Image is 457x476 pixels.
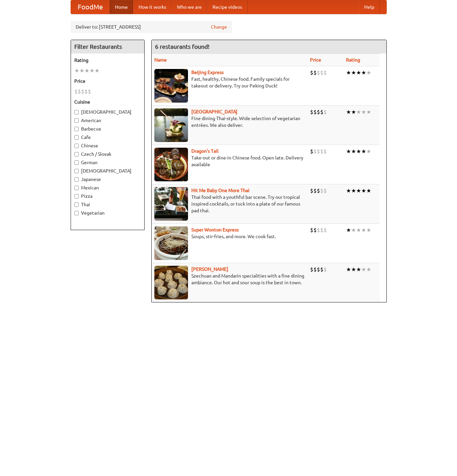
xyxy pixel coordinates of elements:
li: ★ [366,226,371,234]
h4: Filter Restaurants [71,40,144,53]
li: $ [317,108,320,116]
li: ★ [351,226,356,234]
p: Fine dining Thai-style. Wide selection of vegetarian entrées. We also deliver. [154,115,305,129]
label: American [74,117,141,124]
h5: Cuisine [74,99,141,105]
li: $ [310,148,313,155]
a: Who we are [172,0,207,14]
li: ★ [89,67,94,74]
li: ★ [94,67,100,74]
li: $ [313,148,317,155]
li: ★ [356,69,361,76]
li: $ [320,226,323,234]
label: Chinese [74,142,141,149]
li: ★ [351,69,356,76]
li: ★ [346,148,351,155]
input: Czech / Slovak [74,152,79,156]
a: Change [211,24,227,30]
h5: Rating [74,57,141,64]
li: $ [313,108,317,116]
a: Rating [346,57,360,63]
a: Help [359,0,380,14]
li: ★ [366,187,371,194]
li: $ [323,266,327,273]
li: ★ [361,226,366,234]
a: Beijing Express [191,70,224,75]
li: ★ [346,226,351,234]
a: [GEOGRAPHIC_DATA] [191,109,237,114]
img: beijing.jpg [154,69,188,103]
label: Barbecue [74,125,141,132]
li: $ [81,88,84,95]
ng-pluralize: 6 restaurants found! [155,43,210,50]
li: $ [313,226,317,234]
input: Japanese [74,177,79,182]
p: Fast, healthy, Chinese food. Family specials for takeout or delivery. Try our Peking Duck! [154,76,305,89]
label: Vegetarian [74,210,141,216]
li: $ [323,108,327,116]
img: superwonton.jpg [154,226,188,260]
img: satay.jpg [154,108,188,142]
label: [DEMOGRAPHIC_DATA] [74,109,141,115]
li: ★ [351,187,356,194]
input: American [74,118,79,123]
img: shandong.jpg [154,266,188,299]
li: $ [323,148,327,155]
h5: Price [74,78,141,84]
li: ★ [351,266,356,273]
li: $ [323,187,327,194]
li: ★ [356,226,361,234]
li: $ [84,88,88,95]
li: $ [310,108,313,116]
a: Recipe videos [207,0,247,14]
a: How it works [133,0,172,14]
p: Take-out or dine-in Chinese food. Open late. Delivery available [154,154,305,168]
li: $ [317,69,320,76]
li: $ [323,226,327,234]
div: Deliver to: [STREET_ADDRESS] [71,21,232,33]
input: Vegetarian [74,211,79,215]
p: Szechuan and Mandarin specialities with a fine dining ambiance. Our hot and sour soup is the best... [154,272,305,286]
input: [DEMOGRAPHIC_DATA] [74,169,79,173]
label: Cafe [74,134,141,141]
li: $ [317,148,320,155]
li: $ [320,148,323,155]
b: [PERSON_NAME] [191,266,228,272]
input: [DEMOGRAPHIC_DATA] [74,110,79,114]
img: babythai.jpg [154,187,188,221]
li: ★ [356,187,361,194]
li: $ [310,226,313,234]
li: $ [313,266,317,273]
a: Dragon's Tail [191,148,219,154]
li: $ [313,187,317,194]
li: ★ [356,108,361,116]
label: Japanese [74,176,141,183]
input: Pizza [74,194,79,198]
li: ★ [366,148,371,155]
li: $ [317,266,320,273]
li: $ [74,88,78,95]
img: dragon.jpg [154,148,188,181]
input: Barbecue [74,127,79,131]
li: $ [310,69,313,76]
li: ★ [366,69,371,76]
li: ★ [361,148,366,155]
li: ★ [356,148,361,155]
p: Soups, stir-fries, and more. We cook fast. [154,233,305,240]
b: Super Wonton Express [191,227,239,232]
input: Thai [74,203,79,207]
li: $ [78,88,81,95]
li: ★ [351,148,356,155]
li: $ [88,88,91,95]
li: ★ [361,69,366,76]
li: ★ [356,266,361,273]
b: Hit Me Baby One More Thai [191,188,250,193]
li: $ [313,69,317,76]
li: $ [310,187,313,194]
label: Pizza [74,193,141,199]
li: $ [320,266,323,273]
li: $ [320,187,323,194]
a: Price [310,57,321,63]
input: German [74,160,79,165]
